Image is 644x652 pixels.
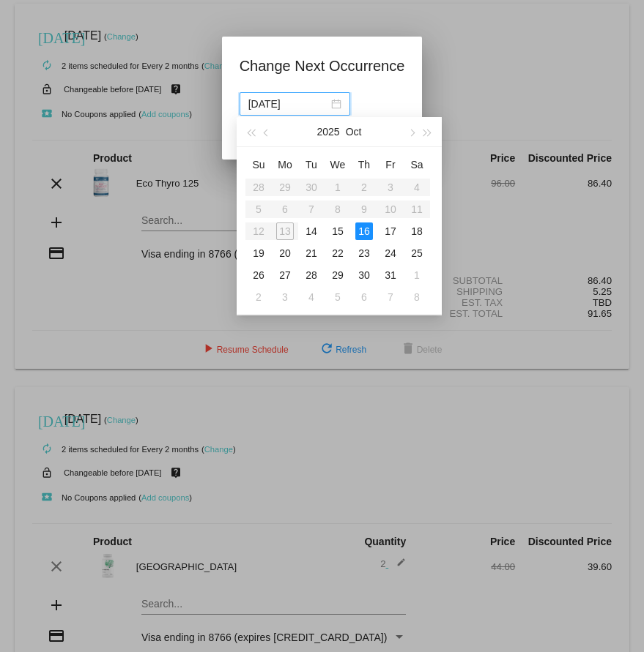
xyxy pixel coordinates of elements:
[382,222,399,240] div: 17
[329,288,347,306] div: 5
[298,264,325,286] td: 10/28/2025
[382,244,399,262] div: 24
[276,266,294,284] div: 27
[404,242,430,264] td: 10/25/2025
[382,288,399,306] div: 7
[276,244,294,262] div: 20
[298,220,325,242] td: 10/14/2025
[240,54,405,78] h1: Change Next Occurrence
[404,220,430,242] td: 10/18/2025
[245,242,272,264] td: 10/19/2025
[303,244,320,262] div: 21
[325,220,351,242] td: 10/15/2025
[351,220,377,242] td: 10/16/2025
[303,266,320,284] div: 28
[351,264,377,286] td: 10/30/2025
[245,286,272,308] td: 11/2/2025
[325,286,351,308] td: 11/5/2025
[250,288,267,306] div: 2
[408,266,426,284] div: 1
[329,222,347,240] div: 15
[408,244,426,262] div: 25
[245,153,272,176] th: Sun
[272,242,298,264] td: 10/20/2025
[259,117,275,146] button: Previous month (PageUp)
[355,222,373,240] div: 16
[303,288,320,306] div: 4
[404,153,430,176] th: Sat
[355,266,373,284] div: 30
[250,266,267,284] div: 26
[298,153,325,176] th: Tue
[346,117,362,146] button: Oct
[420,117,436,146] button: Next year (Control + right)
[325,153,351,176] th: Wed
[377,153,404,176] th: Fri
[276,288,294,306] div: 3
[403,117,419,146] button: Next month (PageDown)
[317,117,340,146] button: 2025
[351,242,377,264] td: 10/23/2025
[272,264,298,286] td: 10/27/2025
[351,286,377,308] td: 11/6/2025
[355,288,373,306] div: 6
[303,222,320,240] div: 14
[404,286,430,308] td: 11/8/2025
[329,244,347,262] div: 22
[250,244,267,262] div: 19
[243,117,259,146] button: Last year (Control + left)
[351,153,377,176] th: Thu
[408,288,426,306] div: 8
[298,286,325,308] td: 11/4/2025
[377,220,404,242] td: 10/17/2025
[272,286,298,308] td: 11/3/2025
[298,242,325,264] td: 10/21/2025
[377,264,404,286] td: 10/31/2025
[329,266,347,284] div: 29
[408,222,426,240] div: 18
[272,153,298,176] th: Mon
[382,266,399,284] div: 31
[377,242,404,264] td: 10/24/2025
[377,286,404,308] td: 11/7/2025
[248,96,328,112] input: Select date
[325,264,351,286] td: 10/29/2025
[355,244,373,262] div: 23
[245,264,272,286] td: 10/26/2025
[404,264,430,286] td: 11/1/2025
[325,242,351,264] td: 10/22/2025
